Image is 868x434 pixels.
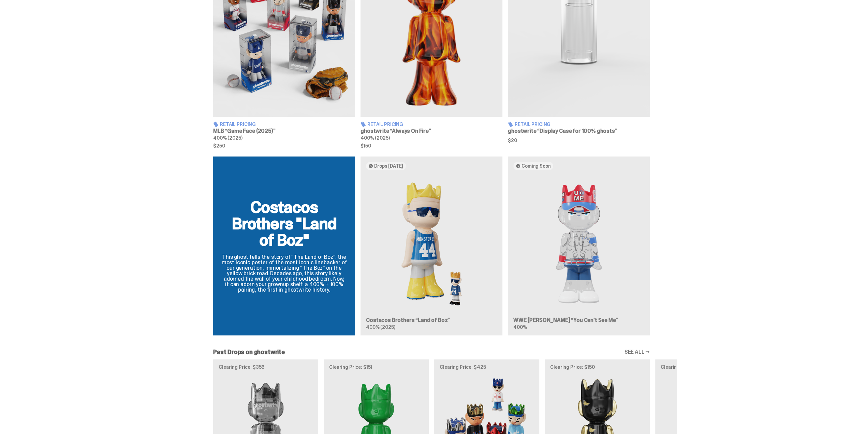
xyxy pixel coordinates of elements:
span: Retail Pricing [220,122,256,127]
span: $20 [508,138,650,143]
h3: Costacos Brothers “Land of Boz” [366,318,497,323]
a: SEE ALL → [624,349,650,355]
p: This ghost tells the story of “The Land of Boz”: the most iconic poster of the most iconic lineba... [221,254,347,293]
span: 400% (2025) [361,135,389,141]
img: Land of Boz [366,176,497,312]
span: 400% [513,324,527,330]
span: Coming Soon [521,163,550,169]
p: Clearing Price: $425 [440,365,534,369]
span: 400% (2025) [366,324,395,330]
h3: ghostwrite “Display Case for 100% ghosts” [508,128,650,134]
p: Clearing Price: $356 [219,365,313,369]
span: $150 [361,143,502,148]
p: Clearing Price: $150 [550,365,644,369]
h2: Past Drops on ghostwrite [213,349,285,355]
h3: ghostwrite “Always On Fire” [361,128,502,134]
h2: Costacos Brothers "Land of Boz" [221,199,347,248]
p: Clearing Price: $100 [661,365,755,369]
p: Clearing Price: $151 [329,365,423,369]
span: 400% (2025) [213,135,242,141]
span: $250 [213,143,355,148]
h3: MLB “Game Face (2025)” [213,128,355,134]
img: You Can't See Me [513,176,644,312]
span: Retail Pricing [367,122,403,127]
span: Retail Pricing [515,122,550,127]
span: Drops [DATE] [374,163,403,169]
h3: WWE [PERSON_NAME] “You Can't See Me” [513,318,644,323]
